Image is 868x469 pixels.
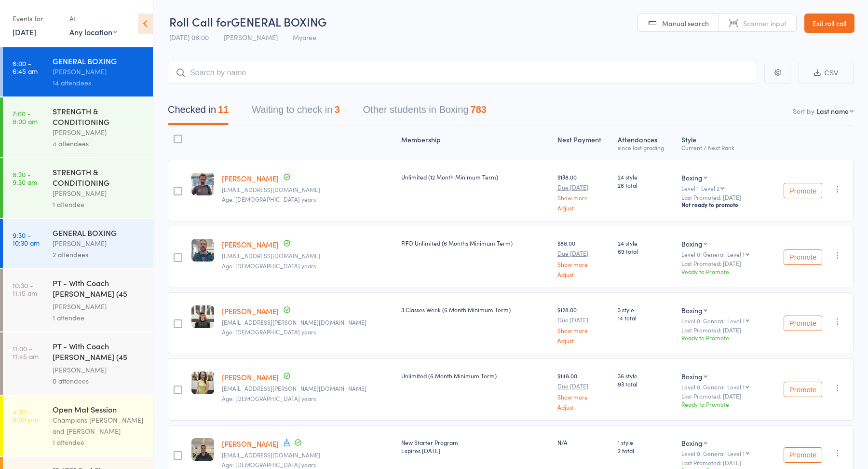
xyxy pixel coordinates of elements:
div: 1 attendee [53,199,145,210]
div: 11 [218,104,229,115]
div: 3 Classes Week (6 Month Minimum Term) [401,305,550,314]
div: STRENGTH & CONDITIONING [53,166,145,188]
div: [PERSON_NAME] [53,66,145,77]
span: Age: [DEMOGRAPHIC_DATA] years [222,394,316,402]
a: [PERSON_NAME] [222,306,279,316]
div: Open Mat Session [53,404,145,414]
div: Boxing [681,239,703,248]
span: 3 style [618,305,674,314]
span: 69 total [618,247,674,255]
span: Age: [DEMOGRAPHIC_DATA] years [222,460,316,469]
img: image1741816802.png [191,372,214,394]
button: Promote [784,249,822,265]
a: 10:30 -11:15 amPT - With Coach [PERSON_NAME] (45 minutes)[PERSON_NAME]1 attendee [3,269,153,331]
div: Champions [PERSON_NAME] and [PERSON_NAME] [53,414,145,437]
small: zachenderson8@gmail.com [222,452,393,458]
div: since last grading [618,144,674,151]
small: Due [DATE] [557,317,610,323]
span: 93 total [618,380,674,388]
time: 7:00 - 8:00 am [13,110,38,125]
div: Expires [DATE] [401,446,550,455]
small: damianpchandler@gmail.com [222,186,393,193]
div: Level 0: General [681,450,763,456]
div: Boxing [681,305,703,315]
div: 3 [334,104,339,115]
div: Level 2 [701,185,719,191]
div: New Starter Program [401,438,550,455]
small: Due [DATE] [557,184,610,191]
button: Promote [784,447,822,463]
div: Atten­dances [614,130,678,155]
a: Exit roll call [804,14,854,33]
div: Boxing [681,173,703,182]
time: 4:00 - 6:00 pm [13,408,38,423]
span: 24 style [618,239,674,247]
a: Adjust [557,205,610,211]
div: Level 0: General [681,384,763,390]
button: Promote [784,183,822,198]
div: Unlimited (6 Month Minimum Term) [401,372,550,380]
img: image1713572319.png [191,173,214,195]
button: CSV [799,63,854,83]
a: Show more [557,327,610,333]
span: [PERSON_NAME] [224,32,278,42]
span: [DATE] 06:00 [169,32,209,42]
span: Age: [DEMOGRAPHIC_DATA] years [222,328,316,336]
a: [DATE] [13,27,36,37]
div: Level 1 [727,251,745,257]
time: 8:30 - 9:30 am [13,170,37,186]
span: Scanner input [743,18,787,28]
div: $148.00 [557,372,610,410]
div: Level 1 [727,450,745,456]
div: Current / Next Rank [681,144,763,151]
div: Not ready to promote [681,201,763,208]
a: 7:00 -8:00 amSTRENGTH & CONDITIONING[PERSON_NAME]4 attendees [3,97,153,157]
button: Promote [784,382,822,397]
div: PT - With Coach [PERSON_NAME] (45 minutes) [53,277,145,301]
small: Last Promoted: [DATE] [681,327,763,333]
div: [PERSON_NAME] [53,301,145,312]
button: Promote [784,316,822,331]
div: FIFO Unlimited (6 Months Minimum Term) [401,239,550,247]
small: Last Promoted: [DATE] [681,260,763,267]
div: Next Payment [554,130,614,155]
a: Adjust [557,404,610,410]
div: 1 attendee [53,437,145,448]
button: Checked in11 [168,99,229,125]
small: Due [DATE] [557,383,610,389]
div: GENERAL BOXING [53,55,145,66]
div: 1 attendee [53,312,145,323]
a: 6:00 -6:45 amGENERAL BOXING[PERSON_NAME]14 attendees [3,47,153,97]
label: Sort by [793,106,814,116]
div: PT - With Coach [PERSON_NAME] (45 minutes) [53,341,145,364]
small: Last Promoted: [DATE] [681,194,763,201]
a: Adjust [557,337,610,344]
button: Waiting to check in3 [252,99,339,125]
button: Other students in Boxing783 [363,99,487,125]
div: Last name [816,106,849,116]
div: Level 1 [681,185,763,191]
small: Last Promoted: [DATE] [681,459,763,466]
a: Show more [557,194,610,201]
a: Show more [557,261,610,267]
span: Age: [DEMOGRAPHIC_DATA] years [222,262,316,270]
span: Manual search [662,18,709,28]
div: At [69,11,117,27]
a: Adjust [557,271,610,277]
time: 10:30 - 11:15 am [13,281,37,297]
div: Unlimited (12 Month Minimum Term) [401,173,550,181]
time: 9:30 - 10:30 am [13,231,40,247]
span: 36 style [618,372,674,380]
div: Level 0: General [681,251,763,257]
span: Age: [DEMOGRAPHIC_DATA] years [222,195,316,203]
a: 8:30 -9:30 amSTRENGTH & CONDITIONING[PERSON_NAME]1 attendee [3,158,153,218]
div: 0 attendees [53,375,145,386]
span: Roll Call for [169,14,231,29]
div: $138.00 [557,173,610,211]
div: [PERSON_NAME] [53,188,145,199]
a: [PERSON_NAME] [222,173,279,183]
a: 4:00 -6:00 pmOpen Mat SessionChampions [PERSON_NAME] and [PERSON_NAME]1 attendee [3,396,153,456]
span: 24 style [618,173,674,181]
div: [PERSON_NAME] [53,364,145,375]
div: Boxing [681,438,703,448]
